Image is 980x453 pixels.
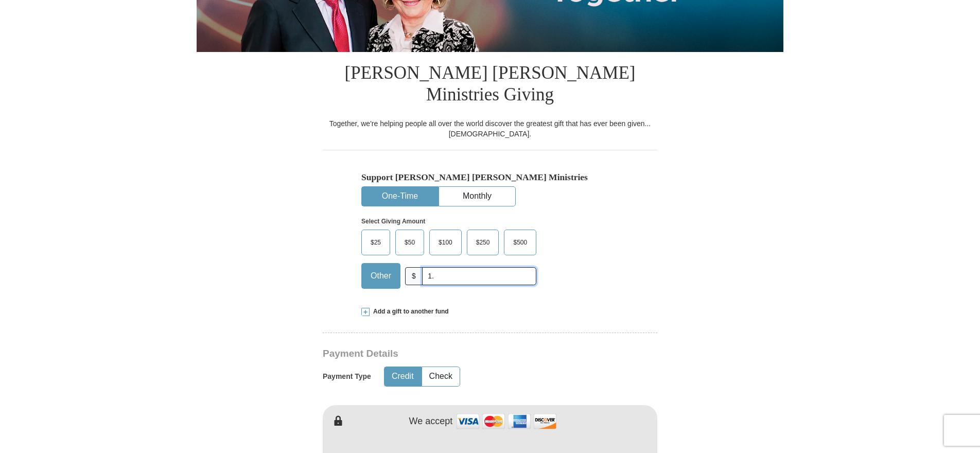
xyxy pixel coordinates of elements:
div: Together, we're helping people all over the world discover the greatest gift that has ever been g... [323,118,657,139]
span: Other [365,268,396,284]
input: Other Amount [422,267,536,285]
img: credit cards accepted [455,410,558,432]
span: $25 [365,235,386,250]
button: One-Time [362,187,438,206]
button: Credit [384,367,421,386]
span: $100 [433,235,458,250]
strong: Select Giving Amount [361,218,425,225]
h3: Payment Details [323,348,585,360]
button: Check [422,367,460,386]
span: $500 [508,235,532,250]
span: $250 [471,235,495,250]
span: $ [405,267,423,285]
h5: Support [PERSON_NAME] [PERSON_NAME] Ministries [361,172,619,183]
span: Add a gift to another fund [370,307,449,316]
h4: We accept [409,416,453,427]
h1: [PERSON_NAME] [PERSON_NAME] Ministries Giving [323,52,657,118]
span: $50 [399,235,420,250]
button: Monthly [439,187,515,206]
h5: Payment Type [323,372,371,381]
